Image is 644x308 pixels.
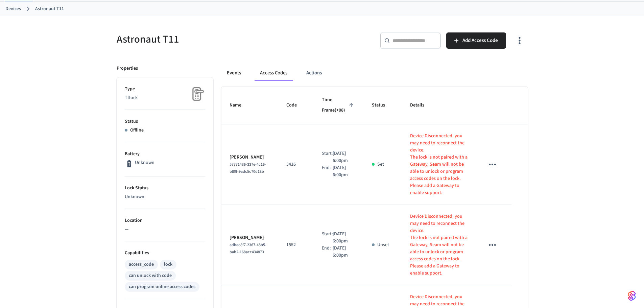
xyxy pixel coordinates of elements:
[446,32,506,49] button: Add Access Code
[322,95,356,116] span: Time Frame(+08)
[322,150,333,164] div: Start:
[125,217,205,224] p: Location
[333,245,356,259] p: [DATE] 6:00pm
[125,94,205,101] p: Ttlock
[230,242,266,255] span: adbec8f7-2367-48b5-bab2-168acc434873
[130,127,144,134] p: Offline
[286,241,306,248] p: 1552
[230,234,270,241] p: [PERSON_NAME]
[35,5,64,13] a: Astronaut T11
[125,193,205,200] p: Unknown
[377,161,384,168] p: Set
[125,226,205,233] p: —
[462,36,498,45] span: Add Access Code
[410,154,468,196] p: The lock is not paired with a Gateway, Seam will not be able to unlock or program access codes on...
[255,65,293,81] button: Access Codes
[286,161,306,168] p: 3416
[230,154,270,161] p: [PERSON_NAME]
[333,164,356,179] p: [DATE] 6:00pm
[286,100,306,111] span: Code
[410,100,433,111] span: Details
[188,86,205,102] img: Placeholder Lock Image
[129,283,195,290] div: can program online access codes
[135,159,154,166] p: Unknown
[230,162,266,174] span: 57771436-337e-4c16-b80f-9adc5c70d18b
[125,118,205,125] p: Status
[333,150,356,164] p: [DATE] 6:00pm
[410,133,468,154] p: Device Disconnected, you may need to reconnect the device.
[164,261,172,268] div: lock
[129,272,172,279] div: can unlock with code
[377,241,389,248] p: Unset
[125,86,205,93] p: Type
[322,164,333,179] div: End:
[129,261,154,268] div: access_code
[333,231,356,245] p: [DATE] 6:00pm
[322,245,333,259] div: End:
[410,234,468,277] p: The lock is not paired with a Gateway, Seam will not be able to unlock or program access codes on...
[410,213,468,234] p: Device Disconnected, you may need to reconnect the device.
[301,65,327,81] button: Actions
[5,5,21,13] a: Devices
[322,231,333,245] div: Start:
[125,150,205,158] p: Battery
[117,65,138,72] p: Properties
[628,290,636,301] img: SeamLogoGradient.69752ec5.svg
[125,185,205,192] p: Lock Status
[125,250,205,257] p: Capabilities
[221,65,246,81] button: Events
[117,32,318,46] h5: Astronaut T11
[221,65,528,81] div: ant example
[372,100,394,111] span: Status
[230,100,250,111] span: Name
